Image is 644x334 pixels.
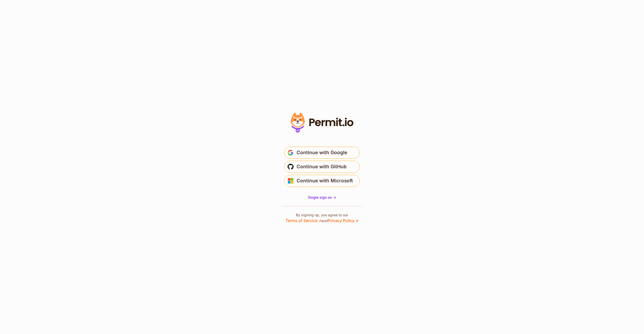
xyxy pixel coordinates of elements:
[297,177,353,185] span: Continue with Microsoft
[284,147,360,159] button: Continue with Google
[284,161,360,173] button: Continue with GitHub
[286,218,321,223] a: Terms of Service ↗
[308,195,336,200] a: Single sign on ->
[297,149,347,157] span: Continue with Google
[297,163,347,171] span: Continue with GitHub
[284,175,360,187] button: Continue with Microsoft
[286,213,358,224] p: By signing up, you agree to our and
[308,195,336,199] span: Single sign on ->
[328,218,358,223] a: Privacy Policy ↗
